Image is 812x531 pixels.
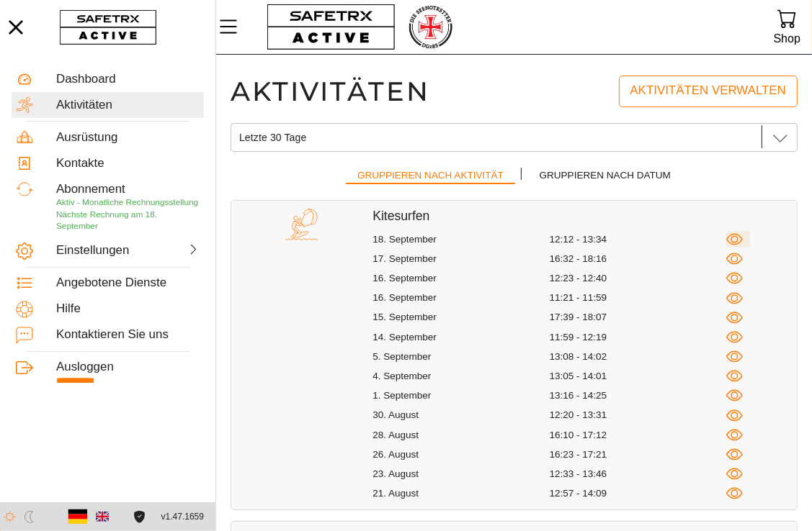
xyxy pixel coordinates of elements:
[372,468,549,481] div: 23. August
[285,208,318,241] img: KITE_SURFING.svg
[372,331,549,344] div: 14. September
[726,387,743,404] span: Ansicht
[16,129,33,146] img: Equipment.svg
[357,167,504,183] span: Gruppieren nach Aktivität
[56,276,200,290] div: Angebotene Dienste
[4,511,16,523] img: ModeLight.svg
[372,487,549,500] div: 21. August
[550,468,726,481] div: 12:33 - 13:46
[550,350,726,363] div: 13:08 - 14:02
[231,75,430,108] h1: Aktivitäten
[550,448,726,461] div: 16:23 - 17:21
[726,368,743,384] span: Ansicht
[726,348,743,365] span: Ansicht
[56,72,200,86] div: Dashboard
[550,233,726,246] div: 12:12 - 13:34
[528,164,682,189] button: Gruppieren nach Datum
[56,301,200,316] div: Hilfe
[550,389,726,402] div: 13:16 - 14:25
[372,208,797,224] h5: Kitesurfen
[372,233,549,246] div: 18. September
[56,182,200,196] div: Abonnement
[726,309,743,326] span: Ansicht
[216,12,252,42] button: MenÜ
[726,466,743,482] span: Ansicht
[372,253,549,265] div: 17. September
[550,487,726,500] div: 12:57 - 14:09
[726,485,743,501] span: Ansicht
[774,29,800,48] div: Shop
[550,429,726,442] div: 16:10 - 17:12
[550,331,726,344] div: 11:59 - 12:19
[550,272,726,285] div: 12:23 - 12:40
[68,507,88,527] img: de.svg
[346,164,515,189] button: Gruppieren nach Aktivität
[372,370,549,383] div: 4. September
[56,98,200,112] div: Aktivitäten
[23,511,35,523] img: ModeDark.svg
[56,360,200,374] div: Ausloggen
[726,231,743,248] span: Ansicht
[726,329,743,345] span: Ansicht
[16,181,33,198] img: Subscription.svg
[372,272,549,285] div: 16. September
[550,311,726,324] div: 17:39 - 18:07
[16,327,33,344] img: ContactUs.svg
[372,409,549,422] div: 30. August
[726,290,743,307] span: Ansicht
[550,409,726,422] div: 12:20 - 13:31
[56,209,157,232] span: Nächste Rechnung am 18. September
[372,448,549,461] div: 26. August
[153,505,213,529] button: v1.47.1659
[726,446,743,463] span: Ansicht
[56,156,200,171] div: Kontakte
[372,429,549,442] div: 28. August
[726,407,743,424] span: Ansicht
[56,197,198,207] span: Aktiv - Monatliche Rechnungsstellung
[372,311,549,324] div: 15. September
[550,370,726,383] div: 13:05 - 14:01
[56,243,125,258] div: Einstellungen
[550,291,726,304] div: 11:21 - 11:59
[540,167,671,183] span: Gruppieren nach Datum
[726,427,743,443] span: Ansicht
[56,327,200,342] div: Kontaktieren Sie uns
[726,270,743,286] span: Ansicht
[66,504,90,529] button: Deutsch
[96,510,109,523] img: en.svg
[630,81,786,101] span: Aktivitäten verwalten
[372,291,549,304] div: 16. September
[16,96,33,114] img: Activities.svg
[407,4,453,50] img: RescueLogo.png
[372,350,549,363] div: 5. September
[90,504,115,529] button: Englishc
[16,301,33,318] img: Help.svg
[161,509,204,525] span: v1.47.1659
[372,389,549,402] div: 1. September
[56,130,200,145] div: Ausrüstung
[550,253,726,265] div: 16:32 - 18:16
[619,76,798,106] a: Aktivitäten verwalten
[726,250,743,267] span: Ansicht
[239,131,306,144] span: Letzte 30 Tage
[130,511,149,523] a: Lizenzvereinbarung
